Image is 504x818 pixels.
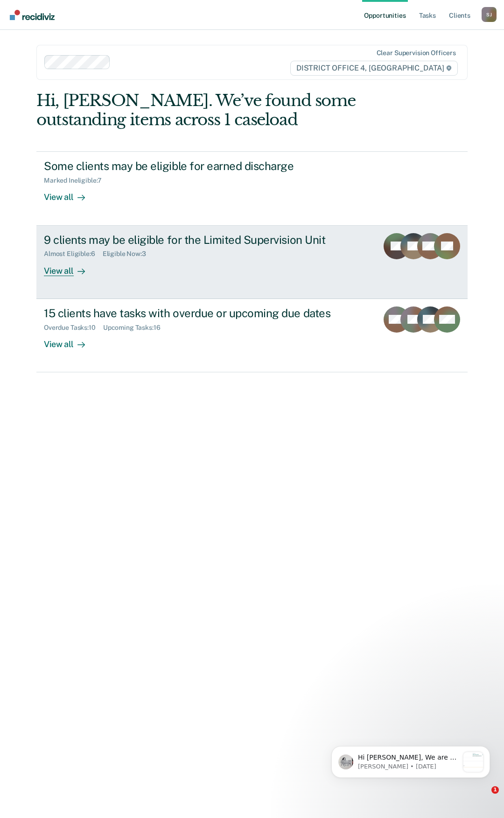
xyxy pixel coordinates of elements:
[491,786,499,794] span: 1
[290,61,458,76] span: DISTRICT OFFICE 4, [GEOGRAPHIC_DATA]
[36,226,468,299] a: 9 clients may be eligible for the Limited Supervision UnitAlmost Eligible:6Eligible Now:3View all
[36,151,468,225] a: Some clients may be eligible for earned dischargeMarked Ineligible:7View all
[44,233,371,247] div: 9 clients may be eligible for the Limited Supervision Unit
[44,324,103,332] div: Overdue Tasks : 10
[44,306,371,320] div: 15 clients have tasks with overdue or upcoming due dates
[44,177,109,185] div: Marked Ineligible : 7
[482,7,497,22] div: S J
[317,727,504,793] iframe: Intercom notifications message
[36,91,381,129] div: Hi, [PERSON_NAME]. We’ve found some outstanding items across 1 caseload
[41,26,141,266] span: Hi [PERSON_NAME], We are so excited to announce a brand new feature: AI case note search! 📣 Findi...
[41,35,141,43] p: Message from Kim, sent 1w ago
[44,258,96,276] div: View all
[472,786,495,809] iframe: Intercom live chat
[103,250,154,258] div: Eligible Now : 3
[482,7,497,22] button: Profile dropdown button
[36,299,468,372] a: 15 clients have tasks with overdue or upcoming due datesOverdue Tasks:10Upcoming Tasks:16View all
[377,49,456,57] div: Clear supervision officers
[103,324,168,332] div: Upcoming Tasks : 16
[44,159,371,173] div: Some clients may be eligible for earned discharge
[44,185,96,203] div: View all
[44,331,96,349] div: View all
[10,10,55,20] img: Recidiviz
[44,250,103,258] div: Almost Eligible : 6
